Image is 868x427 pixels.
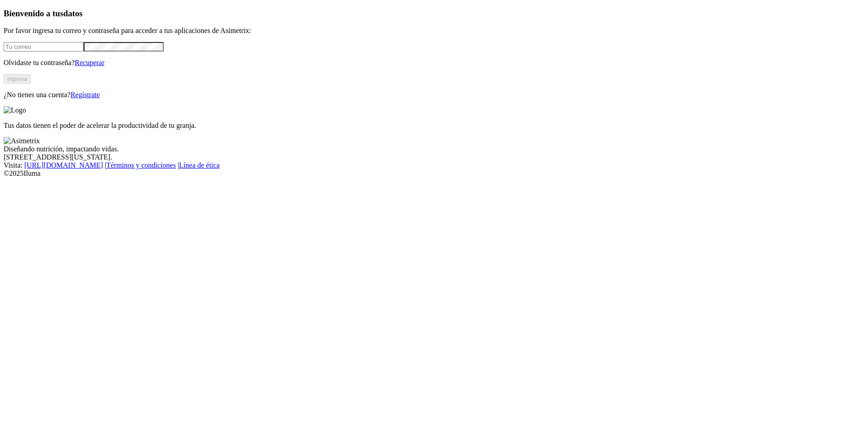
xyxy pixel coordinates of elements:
[71,91,100,99] a: Regístrate
[24,161,103,169] a: [URL][DOMAIN_NAME]
[63,9,83,18] span: datos
[179,161,220,169] a: Línea de ética
[4,91,864,99] p: ¿No tienes una cuenta?
[4,169,864,178] div: © 2025 Iluma
[4,153,864,161] div: [STREET_ADDRESS][US_STATE].
[4,74,31,84] button: Ingresa
[4,42,84,52] input: Tu correo
[4,122,864,130] p: Tus datos tienen el poder de acelerar la productividad de tu granja.
[4,161,864,169] div: Visita : | |
[4,106,26,114] img: Logo
[4,145,864,153] div: Diseñando nutrición, impactando vidas.
[4,9,864,19] h3: Bienvenido a tus
[75,59,104,66] a: Recuperar
[4,59,864,67] p: Olvidaste tu contraseña?
[4,27,864,35] p: Por favor ingresa tu correo y contraseña para acceder a tus aplicaciones de Asimetrix:
[4,137,40,145] img: Asimetrix
[106,161,176,169] a: Términos y condiciones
